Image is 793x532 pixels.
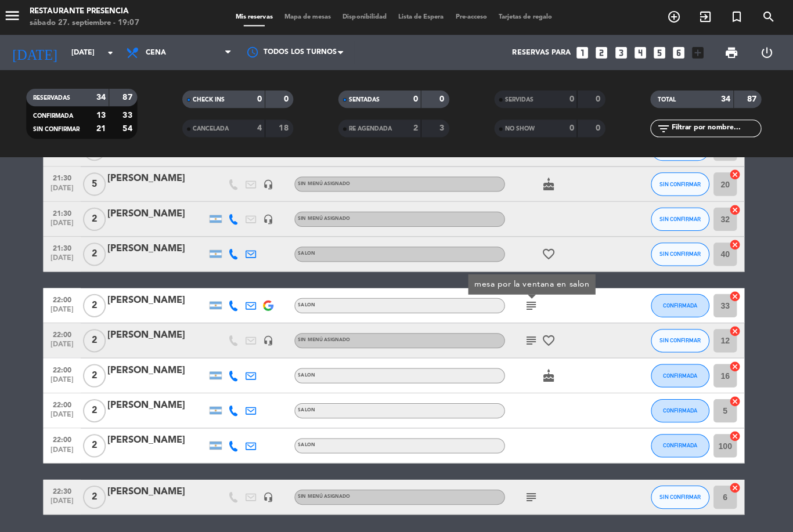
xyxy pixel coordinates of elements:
[301,491,353,495] span: Sin menú asignado
[261,95,265,103] strong: 0
[452,14,495,20] span: Pre-acceso
[543,366,557,380] i: cake
[659,7,690,27] span: RESERVAR MESA
[442,124,449,132] strong: 3
[234,14,282,20] span: Mis reservas
[101,93,110,101] strong: 34
[730,237,741,249] i: cancel
[730,358,741,370] i: cancel
[597,124,604,132] strong: 0
[652,292,710,315] button: CONFIRMADA
[301,180,353,184] span: Sin menú asignado
[52,480,81,494] span: 22:30
[664,300,698,306] span: CONFIRMADA
[543,331,557,345] i: favorite_border
[301,301,318,305] span: SALON
[88,396,110,419] span: 2
[301,370,318,375] span: SALON
[699,10,713,24] i: exit_to_app
[597,95,604,103] strong: 0
[661,214,702,220] span: SIN CONFIRMAR
[652,241,710,264] button: SIN CONFIRMAR
[112,481,211,496] div: [PERSON_NAME]
[652,171,710,194] button: SIN CONFIRMAR
[730,479,741,490] i: cancel
[664,370,698,376] span: CONFIRMADA
[282,14,340,20] span: Mapa de mesas
[9,39,70,65] i: [DATE]
[722,7,753,27] span: Reserva especial
[52,494,81,507] span: [DATE]
[652,206,710,229] button: SIN CONFIRMAR
[730,428,741,439] i: cancel
[753,7,784,27] span: BUSCAR
[127,124,139,132] strong: 54
[526,487,540,501] i: subject
[112,360,211,375] div: [PERSON_NAME]
[52,373,81,386] span: [DATE]
[526,331,540,345] i: subject
[52,338,81,352] span: [DATE]
[88,431,110,454] span: 2
[88,206,110,229] span: 2
[661,179,702,186] span: SIN CONFIRMAR
[691,45,707,60] i: add_box
[652,361,710,385] button: CONFIRMADA
[652,396,710,419] button: CONFIRMADA
[652,327,710,350] button: SIN CONFIRMAR
[722,95,731,103] strong: 34
[101,111,110,119] strong: 13
[477,276,591,288] div: mesa por la ventana en salon
[671,121,761,134] input: Filtrar por nombre...
[301,405,318,410] span: SALON
[730,288,741,300] i: cancel
[52,408,81,421] span: [DATE]
[52,204,81,218] span: 21:30
[664,404,698,411] span: CONFIRMADA
[88,482,110,505] span: 2
[507,125,536,131] span: NO SHOW
[266,212,277,223] i: headset_mic
[749,35,784,70] div: LOG OUT
[395,14,452,20] span: Lista de Espera
[661,335,702,341] span: SIN CONFIRMAR
[197,96,229,102] span: CHECK INS
[730,202,741,214] i: cancel
[52,252,81,266] span: [DATE]
[9,7,26,24] i: menu
[52,429,81,443] span: 22:00
[35,17,143,29] div: sábado 27. septiembre - 19:07
[52,443,81,456] span: [DATE]
[112,240,211,255] div: [PERSON_NAME]
[112,325,211,341] div: [PERSON_NAME]
[495,14,560,20] span: Tarjetas de regalo
[352,125,395,131] span: RE AGENDADA
[672,45,687,60] i: looks_6
[112,205,211,220] div: [PERSON_NAME]
[52,303,81,317] span: [DATE]
[576,45,592,60] i: looks_one
[760,45,774,59] i: power_settings_new
[657,121,671,135] i: filter_list
[301,440,318,444] span: SALON
[652,482,710,505] button: SIN CONFIRMAR
[127,93,139,101] strong: 87
[266,333,277,343] i: headset_mic
[543,176,557,190] i: cake
[112,291,211,306] div: [PERSON_NAME]
[416,95,420,103] strong: 0
[197,125,233,131] span: CANCELADA
[664,439,698,446] span: CONFIRMADA
[282,124,294,132] strong: 18
[150,48,170,56] span: Cena
[52,183,81,196] span: [DATE]
[730,10,744,24] i: turned_in_not
[634,45,649,60] i: looks_4
[442,95,449,103] strong: 0
[507,96,535,102] span: SERVIDAS
[301,215,353,219] span: Sin menú asignado
[112,430,211,445] div: [PERSON_NAME]
[9,7,26,28] button: menu
[730,393,741,404] i: cancel
[661,490,702,497] span: SIN CONFIRMAR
